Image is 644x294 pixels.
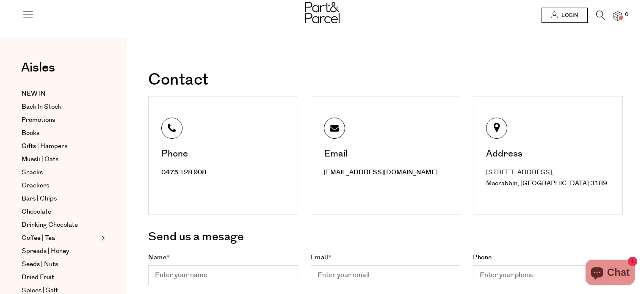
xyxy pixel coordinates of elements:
a: Crackers [22,181,99,191]
a: Back In Stock [22,102,99,112]
a: Muesli | Oats [22,154,99,165]
a: Drinking Chocolate [22,220,99,230]
button: Expand/Collapse Coffee | Tea [99,233,105,243]
span: Login [559,12,578,19]
span: Promotions [22,115,55,125]
a: Chocolate [22,207,99,217]
a: 0 [614,11,622,20]
a: Dried Fruit [22,272,99,283]
span: Crackers [22,181,49,191]
a: Gifts | Hampers [22,141,99,151]
img: Part&Parcel [305,2,340,23]
div: [STREET_ADDRESS], Moorabbin, [GEOGRAPHIC_DATA] 3189 [486,167,612,189]
span: Snacks [22,168,43,178]
input: Email* [311,265,461,285]
span: Aisles [21,58,55,77]
div: Email [324,149,450,159]
h1: Contact [148,72,623,88]
span: NEW IN [22,89,46,99]
span: Drinking Chocolate [22,220,78,230]
a: NEW IN [22,89,99,99]
span: Chocolate [22,207,51,217]
span: Coffee | Tea [22,233,55,243]
a: Spreads | Honey [22,246,99,256]
a: Seeds | Nuts [22,259,99,269]
span: Bars | Chips [22,194,57,204]
a: 0475 128 908 [161,168,206,177]
span: Books [22,128,39,138]
label: Phone [473,253,623,285]
a: Login [542,8,588,23]
span: Dried Fruit [22,272,54,283]
span: Back In Stock [22,102,61,112]
span: Seeds | Nuts [22,259,58,269]
a: Aisles [21,61,55,82]
h3: Send us a mesage [148,227,623,247]
div: Phone [161,149,287,159]
span: Spreads | Honey [22,246,69,256]
a: Books [22,128,99,138]
a: Bars | Chips [22,194,99,204]
a: Coffee | Tea [22,233,99,243]
input: Phone [473,265,623,285]
span: 0 [623,11,630,19]
span: Gifts | Hampers [22,141,67,151]
input: Name* [148,265,298,285]
a: Promotions [22,115,99,125]
inbox-online-store-chat: Shopify online store chat [583,260,637,287]
label: Email [311,253,461,285]
span: Muesli | Oats [22,154,58,165]
a: [EMAIL_ADDRESS][DOMAIN_NAME] [324,168,438,177]
label: Name [148,253,298,285]
a: Snacks [22,168,99,178]
div: Address [486,149,612,159]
